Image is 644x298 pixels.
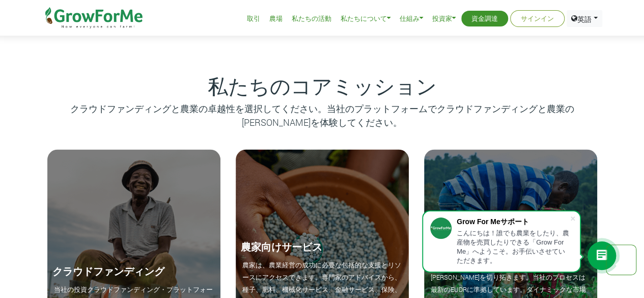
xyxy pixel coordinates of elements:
[292,13,331,24] a: 私たちの活動
[292,14,331,22] font: 私たちの活動
[521,13,554,24] a: サインイン
[457,229,569,264] font: こんにちは！誰でも農業をしたり、農産物を売買したりできる「Grow For Me」へようこそ。お手伝いさせていただきます。
[341,13,390,24] a: 私たちについて
[247,13,260,24] a: 取引
[341,14,387,22] font: 私たちについて
[70,102,574,128] font: クラウドファンディングと農業の卓越性を選択してください。当社のプラットフォームでクラウドファンディングと農業の[PERSON_NAME]を体験してください。
[432,14,452,22] font: 投資家
[457,218,529,226] font: Grow For Meサポート
[247,14,260,22] font: 取引
[208,77,437,98] font: 私たちのコアミッション
[432,13,456,24] a: 投資家
[241,239,322,253] font: 農家向けサービス
[269,13,283,24] a: 農場
[471,13,498,24] a: 資金調達
[521,14,554,22] font: サインイン
[52,264,164,277] font: クラウドファンディング
[471,14,498,22] font: 資金調達
[567,10,602,28] a: 英語
[400,13,423,24] a: 仕組み
[577,14,592,24] font: 英語
[269,14,283,22] font: 農場
[400,14,419,22] font: 仕組み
